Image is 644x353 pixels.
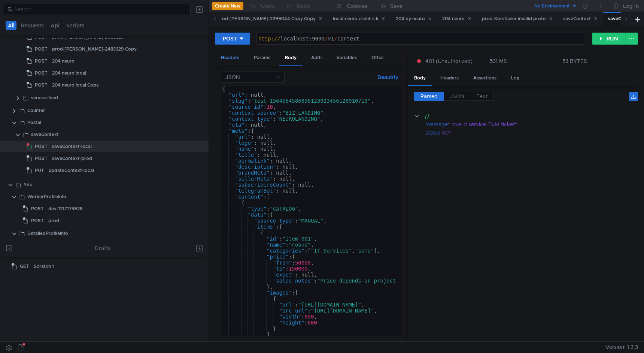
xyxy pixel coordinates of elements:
span: PUT [35,165,44,176]
div: Ydo [24,179,33,190]
div: 531 MS [490,58,507,64]
div: Counter [27,105,45,116]
div: Variables [330,51,363,65]
span: POST [35,67,48,79]
div: dev-1217175928 [48,203,82,214]
span: POST [31,203,44,214]
div: Scratch 1 [34,261,54,272]
div: status [425,129,440,137]
div: Drafts [95,244,110,253]
button: Redo [280,0,315,12]
div: Redo [297,1,310,10]
span: GET [20,261,29,272]
div: WorkerProfileInfo [27,191,66,202]
span: POST [35,153,48,164]
div: local-neuro client-s-k [333,15,385,23]
div: updateContext-local [49,165,94,176]
span: Text [476,93,487,100]
div: saveContext [31,129,59,140]
div: 204 neuro [52,55,75,67]
div: prod-[PERSON_NAME]-2483329 Copy [52,43,137,55]
span: POST [35,43,48,55]
div: "Invalid service TVM ticket" [449,120,629,129]
span: POST [35,141,48,152]
div: Cookies [347,1,367,10]
div: 204 neuro local Copy [52,79,99,91]
span: Version: 1.3.3 [605,342,638,353]
button: RUN [592,33,626,45]
div: DetailedProfileInfo [27,228,68,239]
button: Scripts [64,21,86,30]
div: Body [279,51,303,66]
button: POST [215,33,250,45]
div: : [425,129,638,137]
div: 204 by neuro [396,15,432,23]
div: saveContext-local [52,141,92,152]
button: All [6,21,16,30]
div: {} [425,112,627,120]
div: Headers [215,51,245,65]
div: Params [248,51,276,65]
button: Create New [212,2,243,10]
div: Log [505,71,526,85]
button: Undo [243,0,280,12]
span: POST [35,79,48,91]
div: POST [223,34,237,43]
span: POST [35,55,48,67]
div: service-feed [31,92,58,103]
div: Auth [305,51,328,65]
div: : [425,120,638,129]
div: Save [390,3,402,9]
div: prod-[PERSON_NAME]-2299044 Copy Copy [217,15,322,23]
div: message [425,120,448,129]
span: 401 (Unauthorized) [425,57,473,65]
div: Assertions [467,71,502,85]
div: prod [48,215,59,226]
span: POST [31,215,44,226]
div: 204 neuro local [52,67,86,79]
div: Log In [623,1,639,10]
div: No Environment [534,3,570,10]
div: saveContext [563,15,598,23]
div: 53 BYTES [562,58,587,64]
div: 401 [442,129,628,137]
div: Postal [27,117,41,128]
input: Search... [14,5,186,13]
button: Api [48,21,62,30]
button: Beautify [374,73,401,82]
div: Headers [434,71,465,85]
button: Requests [19,21,46,30]
div: Other [365,51,390,65]
div: Undo [261,1,275,10]
span: JSON [450,93,464,100]
div: saveContext-prod [52,153,92,164]
span: Parsed [420,93,438,100]
div: Body [408,71,432,86]
div: 204 neuro [442,15,471,23]
div: prod-Korstlazer invalid proto [482,15,553,23]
